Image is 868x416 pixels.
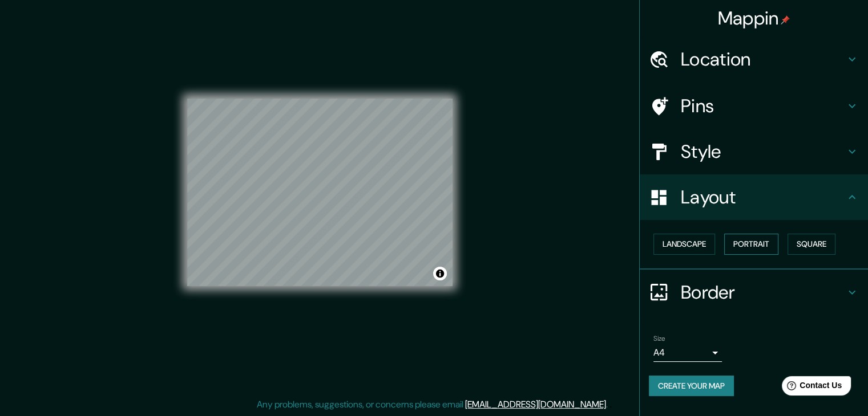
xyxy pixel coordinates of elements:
button: Toggle attribution [433,267,447,280]
canvas: Map [187,99,453,286]
div: . [609,398,612,411]
div: Location [640,36,868,82]
button: Portrait [724,234,778,255]
h4: Layout [681,186,845,209]
h4: Style [681,140,845,163]
div: Style [640,129,868,174]
h4: Pins [681,95,845,117]
h4: Mappin [718,7,790,30]
div: Pins [640,83,868,129]
button: Create your map [649,376,734,397]
img: pin-icon.png [781,15,790,25]
h4: Border [681,281,845,304]
div: . [608,398,609,411]
button: Square [788,234,835,255]
label: Size [653,333,665,343]
div: A4 [653,344,722,362]
a: [EMAIL_ADDRESS][DOMAIN_NAME] [465,398,606,410]
button: Landscape [653,234,715,255]
div: Layout [640,174,868,220]
div: Border [640,270,868,315]
p: Any problems, suggestions, or concerns please email . [257,398,608,411]
iframe: Help widget launcher [766,372,855,403]
h4: Location [681,48,845,71]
